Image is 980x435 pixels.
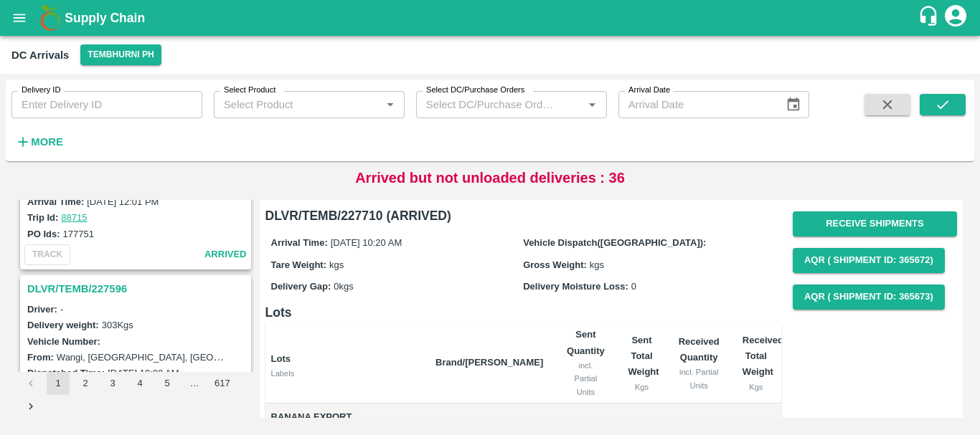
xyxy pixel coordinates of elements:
label: Tare Weight: [271,259,327,270]
button: page 1 [47,372,70,395]
div: Kgs [628,381,656,393]
div: incl. Partial Units [566,359,605,398]
button: Go to next page [19,395,42,418]
button: Go to page 3 [101,372,124,395]
label: Select Product [224,85,275,96]
button: open drawer [3,1,36,34]
label: Gross Weight: [523,259,587,270]
div: … [183,377,206,391]
p: Arrived but not unloaded deliveries : 36 [355,167,625,188]
b: Sent Quantity [567,329,605,355]
b: Sent Total Weight [628,335,659,378]
div: account of current user [943,3,969,33]
b: Brand/[PERSON_NAME] [435,357,543,368]
nav: pagination navigation [17,372,254,418]
span: Banana Export [271,409,425,426]
a: 88715 [61,212,87,223]
button: Select DC [80,44,161,65]
div: DC Arrivals [11,46,69,64]
h6: DLVR/TEMB/227710 (ARRIVED) [265,206,781,226]
input: Select Product [218,95,377,114]
button: Open [381,95,400,114]
label: Select DC/Purchase Orders [426,85,524,96]
input: Arrival Date [618,91,775,118]
span: - [60,304,63,315]
strong: More [31,136,63,148]
label: Delivery Gap: [271,281,331,292]
a: Supply Chain [65,8,918,28]
span: kgs [590,259,604,270]
b: Supply Chain [65,11,145,25]
div: Kgs [743,381,770,393]
div: incl. Partial Units [679,365,720,392]
span: 0 [631,281,636,292]
label: Vehicle Number: [27,336,100,347]
b: Lots [271,353,291,364]
span: arrived [204,247,247,263]
span: kgs [329,259,344,270]
button: Choose date [780,91,807,118]
h3: DLVR/TEMB/227596 [27,279,248,298]
button: More [11,130,67,154]
label: 177751 [63,229,94,239]
h6: Lots [265,302,781,322]
button: AQR ( Shipment Id: 365672) [793,248,945,273]
label: Arrival Date [628,85,670,96]
label: Wangi, [GEOGRAPHIC_DATA], [GEOGRAPHIC_DATA], [GEOGRAPHIC_DATA], [GEOGRAPHIC_DATA] [57,351,492,363]
input: Select DC/Purchase Orders [420,95,560,114]
span: 0 kgs [334,281,353,292]
label: Delivery ID [22,85,60,96]
button: Go to page 2 [74,372,97,395]
span: [DATE] 10:20 AM [331,237,402,248]
button: Go to page 5 [156,372,179,395]
label: Driver: [27,304,57,315]
label: [DATE] 10:00 AM [108,368,179,378]
label: Delivery Moisture Loss: [523,281,628,292]
label: Dispatched Time: [27,368,105,378]
b: Received Quantity [679,336,720,363]
label: Arrival Time: [271,237,328,248]
button: Open [583,95,601,114]
div: customer-support [918,5,943,31]
label: 303 Kgs [102,320,133,330]
label: [DATE] 12:01 PM [87,196,159,207]
img: logo [36,4,65,32]
button: Receive Shipments [793,211,957,236]
label: From: [27,352,54,363]
button: Go to page 617 [210,372,235,395]
b: Received Total Weight [743,335,783,378]
label: Vehicle Dispatch([GEOGRAPHIC_DATA]): [523,237,706,248]
input: Enter Delivery ID [11,91,202,118]
label: PO Ids: [27,229,60,239]
label: Trip Id: [27,212,58,223]
button: Go to page 4 [128,372,151,395]
label: Delivery weight: [27,320,99,330]
button: AQR ( Shipment Id: 365673) [793,285,945,310]
div: Labels [271,367,425,380]
label: Arrival Time: [27,196,84,207]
